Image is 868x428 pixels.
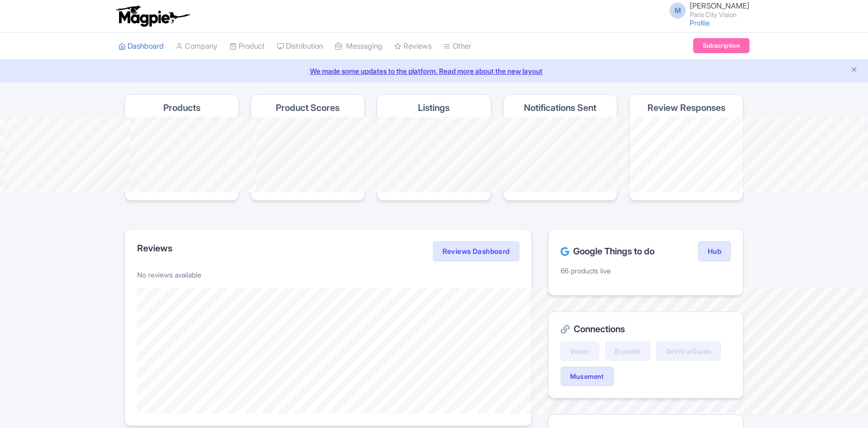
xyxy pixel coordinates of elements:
[176,33,218,60] a: Company
[119,33,164,60] a: Dashboard
[690,1,749,11] span: [PERSON_NAME]
[277,33,323,60] a: Distribution
[335,33,382,60] a: Messaging
[693,38,749,53] a: Subscription
[433,241,519,261] a: Reviews Dashboard
[690,12,749,18] small: Paris City Vision
[418,103,450,113] h4: Listings
[276,103,340,113] h4: Product Scores
[137,269,519,280] p: No reviews available
[605,342,650,361] a: Expedia
[656,342,721,361] a: GetYourGuide
[561,324,731,334] h2: Connections
[850,65,858,76] button: Close announcement
[230,33,265,60] a: Product
[647,103,725,113] h4: Review Responses
[114,5,191,27] img: logo-ab69f6fb50320c5b225c76a69d11143b.png
[163,103,200,113] h4: Products
[137,243,172,253] h2: Reviews
[690,19,710,27] a: Profile
[698,241,731,261] a: Hub
[524,103,596,113] h4: Notifications Sent
[561,367,614,386] a: Musement
[394,33,431,60] a: Reviews
[664,2,749,18] a: M [PERSON_NAME] Paris City Vision
[561,342,599,361] a: Viator
[561,246,655,256] h2: Google Things to do
[561,265,731,276] p: 66 products live
[444,33,471,60] a: Other
[670,3,686,19] span: M
[6,66,862,76] a: We made some updates to the platform. Read more about the new layout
